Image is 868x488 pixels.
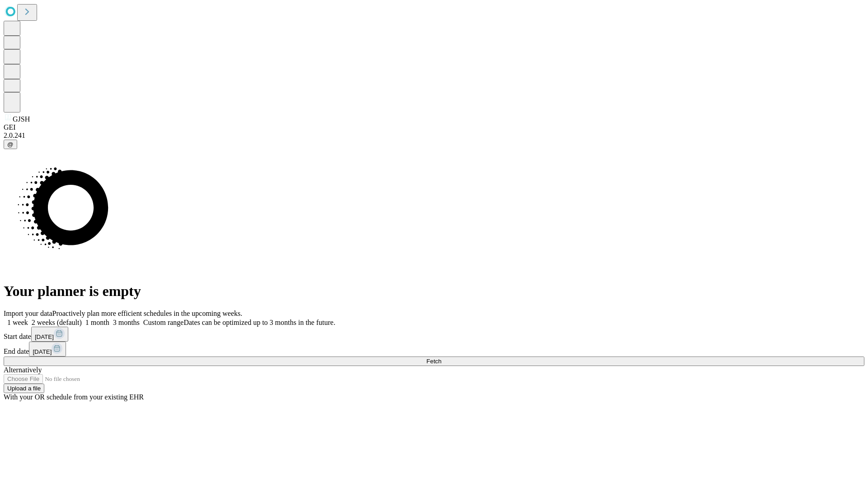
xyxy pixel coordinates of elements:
div: Start date [4,327,864,342]
button: Fetch [4,357,864,366]
button: @ [4,140,17,149]
div: GEI [4,123,864,131]
button: Upload a file [4,384,44,393]
span: Custom range [143,319,184,326]
span: Fetch [426,358,441,365]
span: 2 weeks (default) [32,319,82,326]
span: GJSH [13,115,30,123]
span: Import your data [4,310,52,317]
span: 1 week [7,319,28,326]
span: Proactively plan more efficient schedules in the upcoming weeks. [52,310,242,317]
div: 2.0.241 [4,131,864,140]
span: Alternatively [4,366,42,374]
h1: Your planner is empty [4,283,864,300]
span: [DATE] [35,333,54,340]
button: [DATE] [29,342,66,357]
span: 3 months [113,319,140,326]
span: With your OR schedule from your existing EHR [4,393,144,401]
span: @ [7,141,14,148]
button: [DATE] [31,327,68,342]
div: End date [4,342,864,357]
span: [DATE] [33,348,52,355]
span: Dates can be optimized up to 3 months in the future. [184,319,335,326]
span: 1 month [85,319,109,326]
